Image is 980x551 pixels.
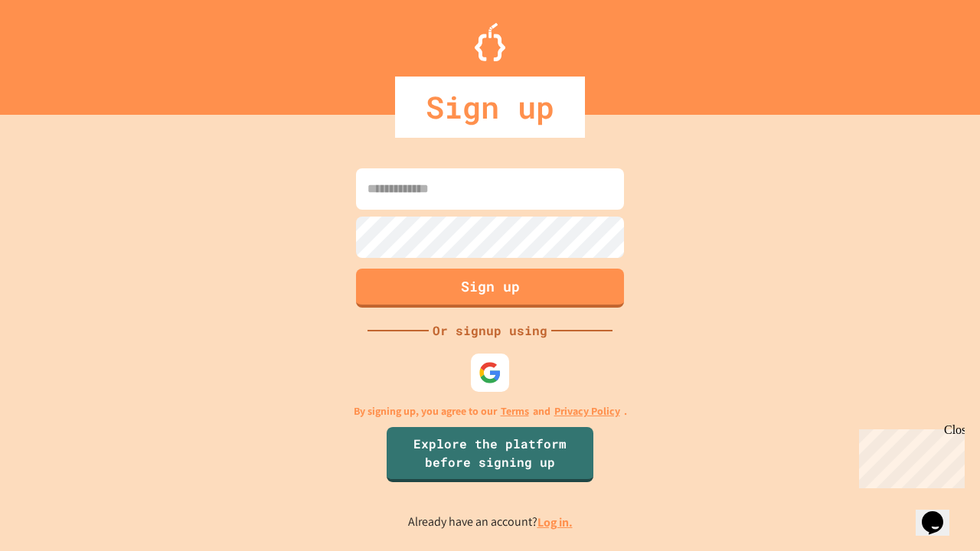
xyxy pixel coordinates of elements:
[479,361,501,384] img: google-icon.svg
[916,490,965,536] iframe: chat widget
[429,321,551,340] div: Or signup using
[501,403,529,419] a: Terms
[356,269,624,308] button: Sign up
[387,427,593,482] a: Explore the platform before signing up
[475,23,505,61] img: Logo.svg
[554,403,620,419] a: Privacy Policy
[395,77,585,138] div: Sign up
[6,6,106,97] div: Chat with us now!Close
[354,403,627,419] p: By signing up, you agree to our and .
[537,514,573,530] a: Log in.
[853,423,965,488] iframe: chat widget
[408,513,573,532] p: Already have an account?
